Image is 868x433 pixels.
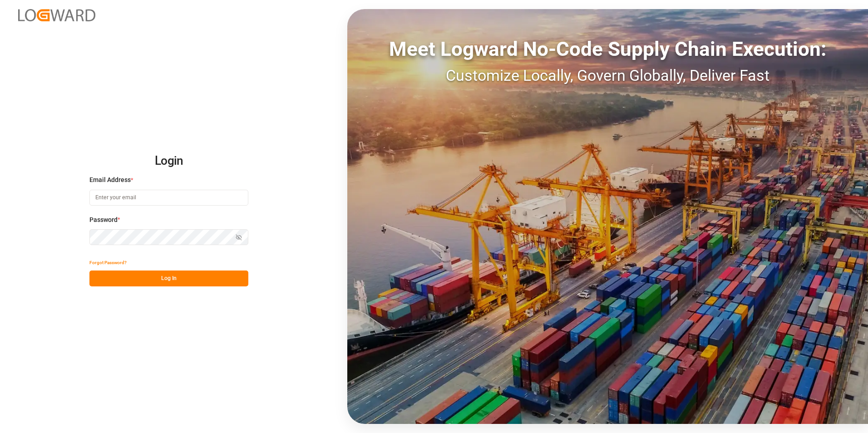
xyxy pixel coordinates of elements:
[89,271,248,286] button: Log In
[18,9,95,21] img: Logward_new_orange.png
[89,215,118,225] span: Password
[347,34,868,64] div: Meet Logward No-Code Supply Chain Execution:
[89,147,248,176] h2: Login
[347,64,868,87] div: Customize Locally, Govern Globally, Deliver Fast
[89,255,127,271] button: Forgot Password?
[89,175,131,185] span: Email Address
[89,190,248,206] input: Enter your email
